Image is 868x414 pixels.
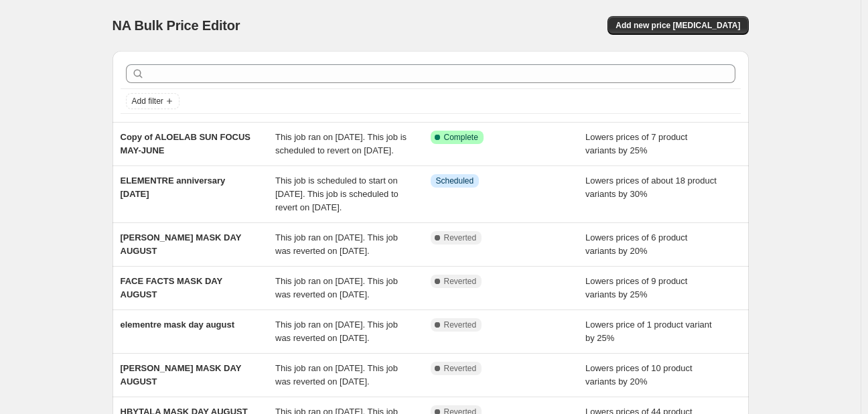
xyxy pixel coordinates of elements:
[585,320,712,343] span: Lowers price of 1 product variant by 25%
[121,276,222,299] span: FACE FACTS MASK DAY AUGUST
[444,132,478,143] span: Complete
[585,176,717,199] span: Lowers prices of about 18 product variants by 30%
[275,132,407,155] span: This job ran on [DATE]. This job is scheduled to revert on [DATE].
[616,20,740,31] span: Add new price [MEDICAL_DATA]
[113,18,240,33] span: NA Bulk Price Editor
[121,320,235,330] span: elementre mask day august
[444,276,477,287] span: Reverted
[121,132,251,155] span: Copy of ALOELAB SUN FOCUS MAY-JUNE
[607,16,748,35] button: Add new price [MEDICAL_DATA]
[126,93,179,109] button: Add filter
[132,96,163,107] span: Add filter
[275,232,398,256] span: This job ran on [DATE]. This job was reverted on [DATE].
[121,176,226,199] span: ELEMENTRE anniversary [DATE]
[585,132,687,155] span: Lowers prices of 7 product variants by 25%
[444,232,477,243] span: Reverted
[275,320,398,343] span: This job ran on [DATE]. This job was reverted on [DATE].
[275,276,398,299] span: This job ran on [DATE]. This job was reverted on [DATE].
[121,363,242,387] span: [PERSON_NAME] MASK DAY AUGUST
[436,176,474,186] span: Scheduled
[585,276,687,299] span: Lowers prices of 9 product variants by 25%
[275,176,399,212] span: This job is scheduled to start on [DATE]. This job is scheduled to revert on [DATE].
[444,320,477,330] span: Reverted
[444,363,477,374] span: Reverted
[275,363,398,387] span: This job ran on [DATE]. This job was reverted on [DATE].
[585,232,687,256] span: Lowers prices of 6 product variants by 20%
[585,363,693,387] span: Lowers prices of 10 product variants by 20%
[121,232,242,256] span: [PERSON_NAME] MASK DAY AUGUST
